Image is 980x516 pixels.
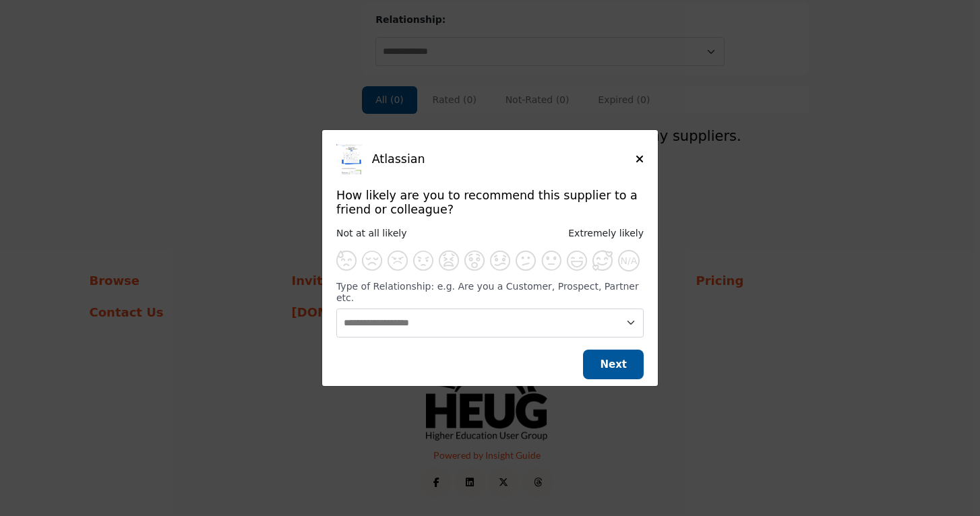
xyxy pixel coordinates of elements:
span: N/A [621,255,638,267]
button: Close [636,152,644,166]
button: N/A [618,250,640,271]
span: Extremely likely [568,228,644,238]
select: Change Supplier Relationship [336,309,644,337]
h5: Atlassian [372,152,636,166]
span: Next [600,358,627,370]
button: Next [583,350,644,380]
h5: How likely are you to recommend this supplier to a friend or colleague? [336,189,644,217]
span: Not at all likely [336,228,406,238]
h6: Type of Relationship: e.g. Are you a Customer, Prospect, Partner etc. [336,281,644,304]
img: Atlassian Logo [336,144,367,174]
